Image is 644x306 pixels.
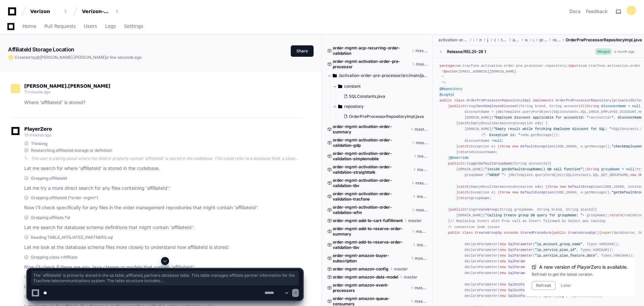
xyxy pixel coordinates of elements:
[485,213,583,217] span: "calling Create group DB query for groupName: "
[44,19,76,34] a: Pull Requests
[595,231,599,235] span: ()
[601,104,626,108] span: discountName
[500,242,506,246] span: new
[448,231,460,235] span: public
[24,132,51,137] span: 10 minutes ago
[535,248,576,252] span: "ip_service_plan_id"
[84,24,97,28] span: Users
[333,239,411,250] span: order-mgmt-add-to-reserve-order-validation-tbv
[525,37,528,43] span: order
[31,255,77,260] span: Grepping class.*Affiliate
[533,98,554,102] span: implements
[512,162,550,166] span: (String accountId)
[630,173,636,177] span: new
[566,37,642,43] span: OrderPreProcessorRepositoryImpl.java
[333,205,410,215] span: order-mgmt-activation-order-validation-wfm
[539,264,628,270] span: A new version of PlayerZero is available.
[485,167,583,171] span: "inside getDefaultGroupName() DB call function"
[438,37,468,43] span: activation-order-pre-processor
[458,196,471,200] span: return
[31,141,47,146] span: Thinking
[475,231,502,235] span: CreateGroupSp
[333,45,410,56] span: order-mgmt-acp-recurring-order-validation
[31,195,98,201] span: Grepping affiliateId (*order-mgmt*)
[533,37,534,43] span: pre
[344,84,361,89] span: constant
[518,104,585,108] span: (String brand, String accountId)
[475,104,518,108] span: checkEmployeeDiscount
[626,167,635,171] span: null
[415,180,428,186] span: master
[520,190,554,194] span: DefaultException
[556,98,611,102] span: OrderPreProcessorRepository
[31,148,112,153] span: Researching affiliateId storage or definition
[291,45,314,57] button: Share
[23,24,36,28] span: Home
[479,37,482,43] span: main
[44,24,76,28] span: Pull Requests
[487,173,504,177] span: "GROUP "
[458,150,471,154] span: return
[338,102,342,111] svg: Directory
[454,98,465,102] span: class
[601,167,620,171] span: groupName
[24,244,303,251] p: Let me look at the database schema files more closely to understand how affiliateId is stored:
[500,254,506,258] span: new
[440,87,462,91] span: @Repository
[532,272,628,277] div: Refresh to get the latest version.
[587,167,599,171] span: String
[333,59,410,70] span: order-mgmt-activation-order-pre-processor
[333,164,412,175] span: order-mgmt-activation-order-validation-straighttalk
[24,184,303,192] p: Let me try a more direct search for any files containing 'affiliateId':
[333,81,428,92] button: constant
[327,70,428,81] button: /activation-order-pre-processor/src/main/java/com/tracfone/activation/order/pre/processor
[341,112,424,121] button: OrderPreProcessorRepositoryImpl.java
[417,194,428,199] span: master
[458,190,469,194] span: catch
[79,5,122,17] button: Verizon-Clarify-Order-Management
[124,24,143,28] span: Settings
[333,151,412,162] span: order-mgmt-activation-order-validation-simplemobile
[414,127,428,132] span: master
[569,8,580,15] a: Docs
[609,213,622,217] span: return
[462,231,473,235] span: class
[105,24,116,28] span: Logs
[535,254,597,258] span: "ip_service_plan_feature_date"
[508,248,533,252] span: SqlParameter
[24,89,50,94] span: 11 minutes ago
[508,242,533,246] span: SqlParameter
[416,207,428,213] span: master
[493,139,502,143] span: null
[341,92,424,101] button: SQLConstants.java
[444,70,458,74] span: @author
[595,48,612,55] span: Merged
[31,156,303,161] div: The user is asking about where the field or property named 'affiliateId' is stored in the codebas...
[450,208,462,212] span: public
[440,64,454,68] span: package
[586,8,608,15] button: Feedback
[500,144,510,148] span: throw
[448,225,500,229] span: // connection leak issues
[547,185,558,189] span: throw
[31,235,113,240] span: Reading TABLE_AFFILIATED_PARTNERS.sql
[450,219,605,223] span: // Replacing Insert with Proc call as Insert followed by Select was causing
[473,162,512,166] span: getDefaultGroupName
[504,231,518,235] span: extends
[417,167,428,172] span: master
[333,101,428,112] button: repository
[28,5,71,17] button: Verizon
[568,231,595,235] span: CreateGroupSp
[493,127,611,131] span: "Empty result while fetching Employee discount for SQL: "
[84,19,97,34] a: Users
[483,133,520,137] span: ". Exception is: "
[532,281,556,290] button: Refresh
[568,64,580,68] span: import
[450,104,462,108] span: public
[512,190,518,194] span: new
[333,253,409,264] span: order-mgmt-amazon-buyer-subscription
[632,104,641,108] span: null
[333,226,410,237] span: order-mgmt-add-to-reserve-order-summary
[501,37,507,43] span: tracfone
[333,191,411,202] span: order-mgmt-activation-order-validation-tracfone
